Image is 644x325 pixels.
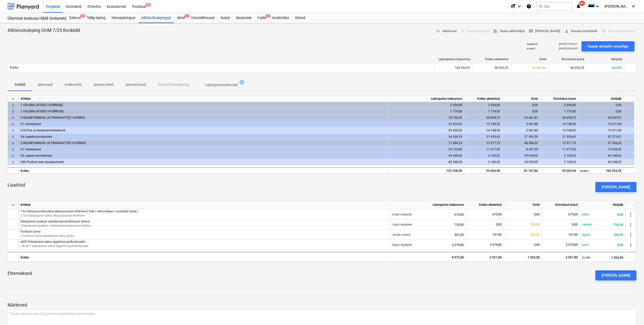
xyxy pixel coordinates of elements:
div: 2 954,00 [388,102,464,108]
div: Analüütika [269,13,292,23]
span: keyboard_arrow_down [10,140,16,146]
span: 0,00 [496,223,502,226]
div: Ootel [504,200,542,209]
p: Lisatööd [8,182,25,188]
div: Eelarve [66,13,84,23]
button: [PERSON_NAME] [595,182,636,192]
div: 25 735,80 [388,146,464,153]
p: Märkmed [8,302,636,308]
span: 9+ [146,3,151,7]
div: Saada aktipõhi emailiga [588,43,628,50]
span: 82 801,86 [532,66,546,70]
div: Aktijääk [578,96,624,102]
span: more_vert [628,222,634,228]
span: 675,00 [568,213,578,216]
div: Kokku akteeritud [466,200,504,209]
div: 71 084,10 [388,140,464,146]
div: 4 975,80 [390,252,466,262]
p: w09* Eskalaatori seina tegemine puitkarkassile [20,240,388,244]
a: Sätted [292,13,308,23]
p: Eskalaatori puidust vahelae konstruktisooni ehitus [20,219,388,224]
span: person [564,29,569,33]
div: Failid [255,13,269,23]
div: Kokku akteeritud [474,57,508,61]
div: 21 950,43 [464,134,502,140]
div: Artikkel [18,200,390,209]
span: 58 926,78 [494,66,508,70]
div: Kinnitatud kulud [550,57,584,61]
div: [PERSON_NAME] [601,272,630,279]
span: keyboard_arrow_down [10,96,16,102]
div: 39 639,00 [502,159,540,165]
span: keyboard_arrow_right [10,134,16,140]
small: 100,00% [582,223,592,226]
p: | 1 kr riietusruumi seina ebatasasuste rihtimine [20,214,388,218]
div: 2 100,25 [540,159,578,165]
span: Märkmed [436,28,456,34]
div: 8 447,39 [502,146,540,153]
div: 43 047,57 [578,115,624,121]
div: 14 258,30 [578,146,624,153]
span: keyboard_arrow_right [10,109,16,115]
a: Kulud [218,13,233,23]
p: Kokkuvõte [65,82,81,87]
div: 0,00 [582,209,623,220]
div: 0,00 [502,108,540,115]
div: 21 950,43 [540,134,578,140]
div: 54 326,10 [388,134,464,140]
span: Vaata alltöövõtjat [493,28,525,34]
a: Tellija leping [84,13,109,23]
a: Hinnapäringud [109,13,138,23]
div: Ootel [502,96,540,102]
div: Ülemiste keskuse H&M ümberehitustööd [HMÜLEMISTE] [8,16,60,21]
div: 0,00 [502,102,540,108]
small: 21,18% [582,256,590,259]
div: 43 248,05 [578,159,624,165]
p: Avatud : [527,47,535,50]
small: 27,00 × 25,00 / 25 [392,213,412,216]
span: 3 079,80 [490,243,502,247]
div: 516 Puit- ja kipsplaatvaheseinad [20,127,386,134]
div: 45 348,30 [388,159,464,165]
span: keyboard_arrow_right [10,128,16,134]
div: 155 558,90 [388,167,464,174]
div: 79 746,30 [388,115,464,121]
span: notes [436,29,441,33]
button: [PERSON_NAME] [595,270,636,280]
p: Kokku [10,66,18,70]
div: 3 079,80 [392,240,464,250]
span: rate_review [529,29,533,33]
div: 51 Vaheseinad [20,146,386,153]
div: 720,00 [392,219,464,230]
span: more_vert [628,242,634,248]
div: Ostutellimused [188,13,218,23]
div: 32 375,67 [578,134,624,140]
span: 3 079,80 [566,243,578,247]
span: 3 [265,14,271,18]
div: 45 348,30 [388,153,464,159]
p: Seotud aktid [94,82,113,87]
div: Ootel [512,57,546,61]
div: 36 698,73 [540,115,578,121]
div: 54 Lagede pinnakatted [20,134,386,140]
p: Manused [38,82,53,87]
div: Kokku [18,167,388,174]
div: 25 420,20 [388,127,464,134]
span: 4 [80,14,85,18]
p: 1 kr riietusruumide seina ebatasasuste rihtimine ( Osb + remontkips + materjali tarne ) [20,209,388,214]
small: 52,20 × 59,00 / 59 [392,243,412,246]
p: Lepingumuudatused [205,82,238,88]
div: 5 667,88 [502,121,540,127]
span: keyboard_arrow_down [10,115,16,121]
span: Muuda kontaktisik [564,28,597,34]
small: 12,00 × 60,00 / 60 [392,223,412,226]
span: keyboard_arrow_right [10,102,16,108]
span: 0,00 [572,223,578,226]
p: | Eskalaatori puidust vahelae konstruktsiooni ehitus [20,224,388,228]
div: Lepinguline maksumus [437,57,470,61]
a: Alltöövõtulepingud [138,13,174,23]
span: 334,00 [530,233,540,236]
